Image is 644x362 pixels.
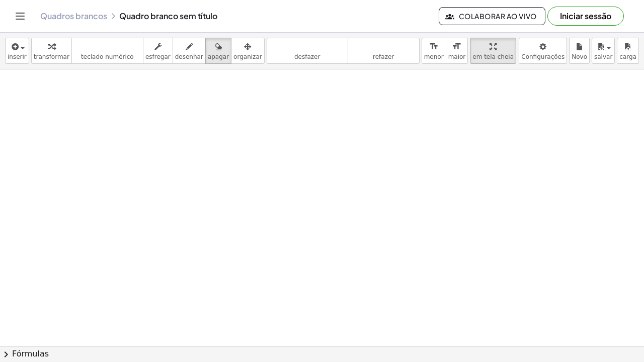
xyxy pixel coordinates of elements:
button: tecladoteclado numérico [71,38,143,64]
button: desenhar [173,38,206,64]
button: esfregar [143,38,173,64]
span: Novo [572,53,587,60]
font: Fórmulas [12,348,49,360]
span: refazer [373,53,394,60]
span: Configurações [521,53,565,60]
button: inserir [5,38,29,64]
a: Quadros brancos [40,11,107,21]
span: salvar [594,53,612,60]
button: organizar [231,38,265,64]
button: desfazerdesfazer [267,38,348,64]
span: inserir [8,53,27,60]
button: apagar [205,38,231,64]
button: carga [617,38,639,64]
button: Configurações [519,38,567,64]
button: format_sizemenor [422,38,446,64]
i: refazer [350,41,417,53]
button: format_sizemaior [446,38,468,64]
i: format_size [452,41,461,53]
span: desenhar [175,53,203,60]
span: transformar [34,53,69,60]
span: desfazer [294,53,320,60]
i: desfazer [269,41,346,53]
button: Colaborar ao vivo [439,7,545,25]
button: refazerrefazer [348,38,420,64]
span: teclado numérico [81,53,134,60]
span: apagar [208,53,229,60]
button: Iniciar sessão [547,7,624,26]
font: Colaborar ao vivo [458,12,537,21]
span: carga [619,53,636,60]
button: transformar [31,38,72,64]
span: em tela cheia [472,53,514,60]
i: teclado [74,41,141,53]
button: salvar [592,38,615,64]
button: Novo [569,38,590,64]
span: esfregar [145,53,171,60]
span: maior [448,53,466,60]
span: menor [424,53,444,60]
button: em tela cheia [470,38,516,64]
span: organizar [233,53,262,60]
button: Alternar de navegação [12,8,28,24]
i: format_size [429,41,439,53]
